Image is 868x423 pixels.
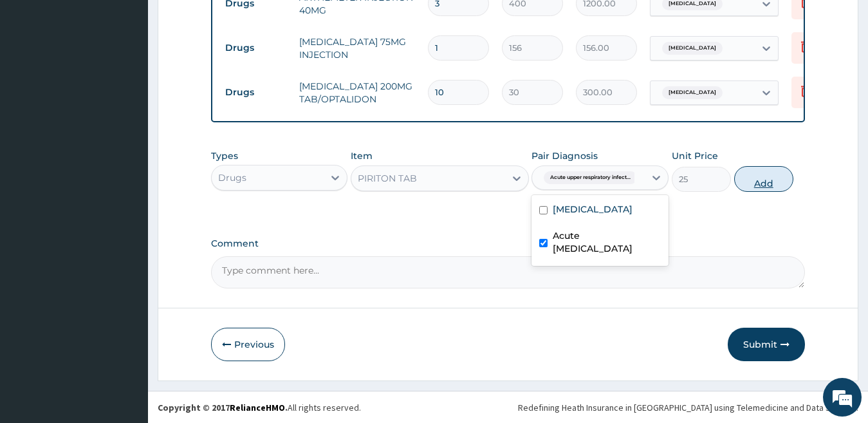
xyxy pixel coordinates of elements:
[728,328,805,361] button: Submit
[211,238,806,249] label: Comment
[358,172,417,185] div: PIRITON TAB
[219,36,293,60] td: Drugs
[553,229,661,255] label: Acute [MEDICAL_DATA]
[293,73,421,112] td: [MEDICAL_DATA] 200MG TAB/OPTALIDON
[544,171,637,184] span: Acute upper respiratory infect...
[67,72,216,89] div: Chat with us now
[351,149,373,162] label: Item
[24,64,52,97] img: d_794563401_company_1708531726252_794563401
[158,402,288,413] strong: Copyright © 2017 .
[672,149,718,162] label: Unit Price
[211,6,242,37] div: Minimize live chat window
[662,86,723,99] span: [MEDICAL_DATA]
[662,42,723,55] span: [MEDICAL_DATA]
[219,80,293,104] td: Drugs
[211,328,285,361] button: Previous
[218,171,246,184] div: Drugs
[293,29,421,68] td: [MEDICAL_DATA] 75MG INJECTION
[553,203,633,216] label: [MEDICAL_DATA]
[518,401,858,414] div: Redefining Heath Insurance in [GEOGRAPHIC_DATA] using Telemedicine and Data Science!
[230,402,285,413] a: RelianceHMO
[75,128,178,258] span: We're online!
[734,166,793,192] button: Add
[6,284,245,329] textarea: Type your message and hit 'Enter'
[531,149,598,162] label: Pair Diagnosis
[211,151,238,162] label: Types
